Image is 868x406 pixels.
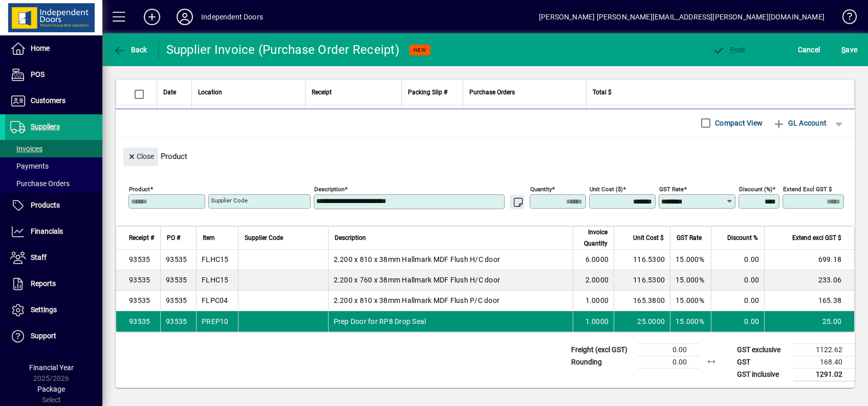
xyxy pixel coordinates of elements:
[31,70,45,78] span: POS
[111,40,150,59] button: Back
[31,123,60,131] span: Suppliers
[835,2,855,35] a: Knowledge Base
[31,306,57,314] span: Settings
[841,46,845,54] span: S
[670,311,711,332] td: 15.000%
[116,311,160,332] td: 93535
[711,270,764,291] td: 0.00
[198,86,222,97] span: Location
[10,145,42,153] span: Invoices
[37,385,65,393] span: Package
[312,86,332,97] span: Receipt
[245,232,283,243] span: Supplier Code
[5,245,102,271] a: Staff
[573,270,614,291] td: 2.0000
[573,291,614,311] td: 1.0000
[31,279,56,288] span: Reports
[328,291,573,311] td: 2.200 x 810 x 38mm Hallmark MDF Flush P/C door
[168,8,201,26] button: Profile
[136,8,168,26] button: Add
[127,148,154,165] span: Close
[116,250,160,270] td: 93535
[711,250,764,270] td: 0.00
[116,137,855,169] div: Product
[614,270,670,291] td: 116.5300
[201,9,263,25] div: Independent Doors
[121,151,161,160] app-page-header-button: Close
[798,42,820,58] span: Cancel
[638,356,699,368] td: 0.00
[211,197,248,204] mat-label: Supplier Code
[727,232,758,243] span: Discount %
[167,232,180,243] span: PO #
[633,232,664,243] span: Unit Cost $
[5,157,102,175] a: Payments
[29,363,74,372] span: Financial Year
[408,86,457,97] div: Packing Slip #
[102,40,159,59] app-page-header-button: Back
[5,88,102,114] a: Customers
[202,254,229,265] div: FLHC15
[593,86,841,97] div: Total $
[129,232,154,243] span: Receipt #
[5,271,102,297] a: Reports
[202,316,229,327] div: PREP10
[712,46,746,54] span: ost
[116,270,160,291] td: 93535
[764,250,854,270] td: 699.18
[614,311,670,332] td: 25.0000
[590,185,623,192] mat-label: Unit Cost ($)
[202,295,228,306] div: FLPC04
[764,311,854,332] td: 25.00
[773,115,827,131] span: GL Account
[732,368,793,381] td: GST inclusive
[163,86,176,97] span: Date
[203,232,215,243] span: Item
[31,96,66,105] span: Customers
[739,185,772,192] mat-label: Discount (%)
[713,118,763,128] label: Compact View
[638,343,699,356] td: 0.00
[202,275,229,285] div: FLHC15
[593,86,612,97] span: Total $
[670,291,711,311] td: 15.000%
[160,291,196,311] td: 93535
[5,193,102,218] a: Products
[573,311,614,332] td: 1.0000
[579,227,607,249] span: Invoice Quantity
[328,270,573,291] td: 2.200 x 760 x 38mm Hallmark MDF Flush H/C door
[166,42,399,58] div: Supplier Invoice (Purchase Order Receipt)
[566,343,638,356] td: Freight (excl GST)
[160,250,196,270] td: 93535
[5,36,102,62] a: Home
[539,9,824,25] div: [PERSON_NAME] [PERSON_NAME][EMAIL_ADDRESS][PERSON_NAME][DOMAIN_NAME]
[328,250,573,270] td: 2.200 x 810 x 38mm Hallmark MDF Flush H/C door
[163,86,185,97] div: Date
[335,232,366,243] span: Description
[5,297,102,323] a: Settings
[123,148,158,166] button: Close
[732,343,793,356] td: GST exclusive
[614,291,670,311] td: 165.3800
[10,162,49,170] span: Payments
[795,40,823,59] button: Cancel
[677,232,702,243] span: GST Rate
[659,185,684,192] mat-label: GST rate
[312,86,395,97] div: Receipt
[710,40,748,59] button: Post
[31,332,56,340] span: Support
[328,311,573,332] td: Prep Door for RP8 Drop Seal
[5,140,102,157] a: Invoices
[566,356,638,368] td: Rounding
[711,291,764,311] td: 0.00
[670,270,711,291] td: 15.000%
[793,368,855,381] td: 1291.02
[129,185,150,192] mat-label: Product
[116,291,160,311] td: 93535
[670,250,711,270] td: 15.000%
[841,42,857,58] span: ave
[31,44,50,52] span: Home
[31,201,60,209] span: Products
[839,40,860,59] button: Save
[113,46,147,54] span: Back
